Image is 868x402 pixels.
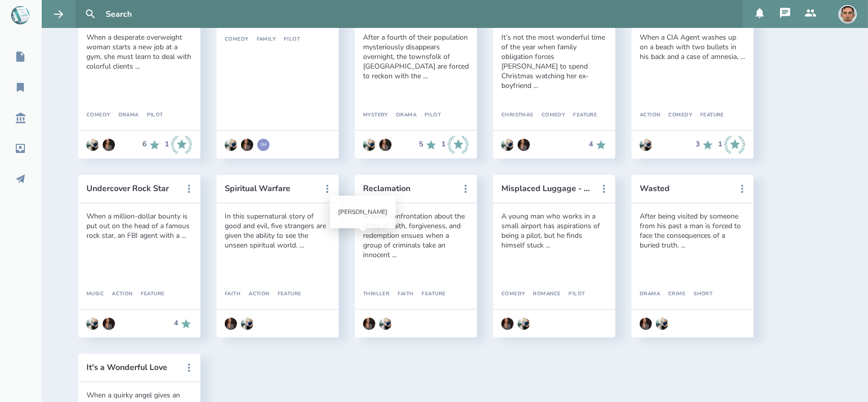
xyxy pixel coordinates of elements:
[86,291,104,297] div: Music
[640,134,652,156] a: Go to Anthony Miguel Cantu's profile
[104,291,133,297] div: Action
[718,140,722,148] div: 1
[661,112,693,118] div: Comedy
[379,318,392,330] img: user_1673573717-crop.jpg
[696,140,700,148] div: 3
[86,184,178,193] button: Undercover Rock Star
[363,211,469,260] div: A tense confrontation about the limits of faith, forgiveness, and redemption ensues when a group ...
[692,112,724,118] div: Feature
[165,136,192,154] div: 1 Industry Recommends
[110,112,139,118] div: Drama
[363,184,455,193] button: Reclamation
[276,37,300,43] div: Pilot
[174,319,178,327] div: 4
[225,139,237,151] img: user_1673573717-crop.jpg
[501,318,514,330] img: user_1604966854-crop.jpg
[640,112,661,118] div: Action
[257,139,270,151] div: SM
[656,318,668,330] img: user_1673573717-crop.jpg
[270,291,302,297] div: Feature
[103,318,115,330] img: user_1604966854-crop.jpg
[501,33,607,90] div: It’s not the most wonderful time of the year when family obligation forces [PERSON_NAME] to spend...
[241,139,253,151] img: user_1604966854-crop.jpg
[363,139,375,151] img: user_1673573717-crop.jpg
[86,318,99,330] img: user_1673573717-crop.jpg
[413,291,445,297] div: Feature
[225,184,316,193] button: Spiritual Warfare
[241,291,270,297] div: Action
[560,291,585,297] div: Pilot
[142,140,146,148] div: 6
[225,211,331,250] div: In this supernatural story of good and evil, five strangers are given the ability to see the unse...
[142,136,161,154] div: 6 Recommends
[419,140,423,148] div: 5
[416,112,441,118] div: Pilot
[225,318,237,330] img: user_1604966854-crop.jpg
[640,33,745,61] div: When a CIA Agent washes up on a beach with two bullets in his back and a case of amnesia, ...
[390,291,413,297] div: Faith
[565,112,597,118] div: Feature
[419,136,437,154] div: 5 Recommends
[225,291,241,297] div: Faith
[589,140,593,148] div: 4
[86,363,178,372] button: It's a Wonderful Love
[441,140,445,148] div: 1
[86,139,99,151] img: user_1673573717-crop.jpg
[640,291,660,297] div: Drama
[379,139,392,151] img: user_1604966854-crop.jpg
[685,291,712,297] div: Short
[363,112,388,118] div: Mystery
[501,291,525,297] div: Comedy
[363,33,469,81] div: After a fourth of their population mysteriously disappears overnight, the townsfolk of [GEOGRAPHI...
[640,184,731,193] button: Wasted
[249,37,276,43] div: Family
[839,5,857,23] img: user_1756948650-crop.jpg
[518,318,530,330] img: user_1673573717-crop.jpg
[640,318,652,330] img: user_1604966854-crop.jpg
[103,139,115,151] img: user_1604966854-crop.jpg
[86,211,192,240] div: When a million-dollar bounty is put out on the head of a famous rock star, an FBI agent with a ...
[363,291,390,297] div: Thriller
[660,291,685,297] div: Crime
[696,136,714,154] div: 3 Recommends
[139,112,163,118] div: Pilot
[640,211,745,250] div: After being visited by someone from his past a man is forced to face the consequences of a buried...
[388,112,416,118] div: Drama
[501,139,514,151] img: user_1673573717-crop.jpg
[174,318,192,330] div: 4 Recommends
[133,291,165,297] div: Feature
[441,136,469,154] div: 1 Industry Recommends
[640,139,652,151] img: user_1673573717-crop.jpg
[533,112,565,118] div: Comedy
[718,136,745,154] div: 1 Industry Recommends
[241,318,253,330] img: user_1673573717-crop.jpg
[589,139,607,151] div: 4 Recommends
[363,318,375,330] img: user_1604966854-crop.jpg
[525,291,561,297] div: Romance
[501,211,607,250] div: A young man who works in a small airport has aspirations of being a pilot, but he finds himself s...
[501,112,533,118] div: Christmas
[86,33,192,71] div: When a desperate overweight woman starts a new job at a gym, she must learn to deal with colorful...
[225,37,249,43] div: Comedy
[501,184,593,193] button: Misplaced Luggage - Working Title
[518,139,530,151] img: user_1604966854-crop.jpg
[257,134,270,156] a: SM
[86,112,110,118] div: Comedy
[165,140,169,148] div: 1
